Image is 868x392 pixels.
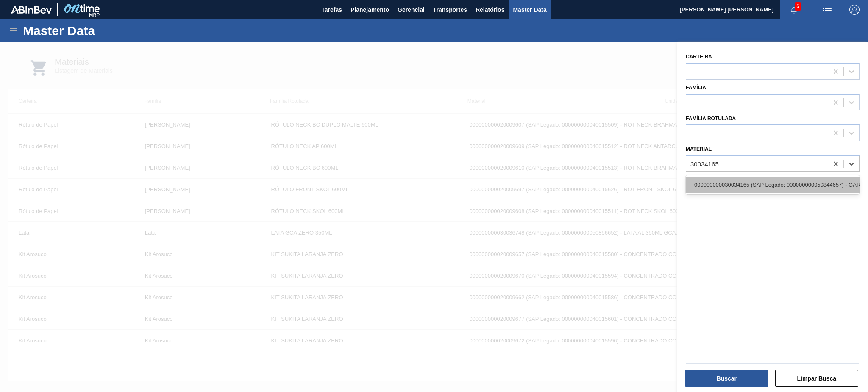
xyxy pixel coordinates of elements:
span: Transportes [433,5,467,15]
button: Buscar [685,370,768,387]
label: Material [686,146,712,152]
label: Família [686,85,706,91]
img: TNhmsLtSVTkK8tSr43FrP2fwEKptu5GPRR3wAAAABJRU5ErkJggg== [11,6,52,14]
span: Gerencial [398,5,425,15]
span: Tarefas [321,5,342,15]
span: Planejamento [351,5,389,15]
h1: Master Data [23,26,173,36]
div: 000000000030034165 (SAP Legado: 000000000050844657) - GARRAFA CORONA OW 330ML NIV24 [686,177,860,193]
button: Limpar Busca [775,370,859,387]
button: Notificações [780,4,807,16]
span: 6 [795,2,801,11]
label: Família Rotulada [686,116,736,121]
img: userActions [822,5,832,15]
span: Relatórios [476,5,504,15]
span: Master Data [513,5,546,15]
label: Carteira [686,54,712,60]
img: Logout [849,5,860,15]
